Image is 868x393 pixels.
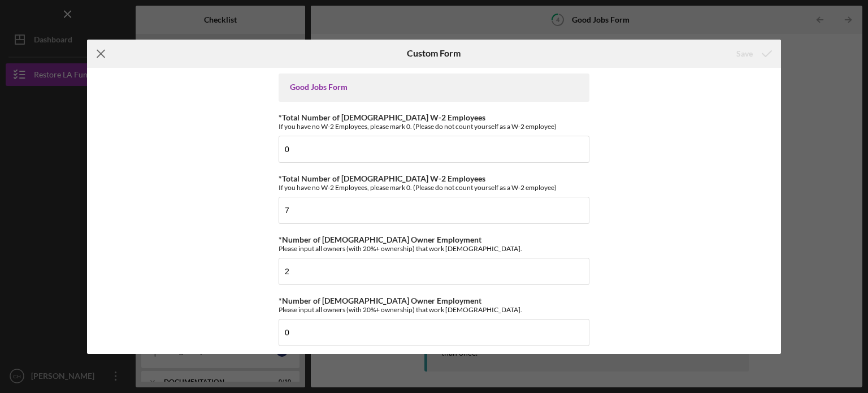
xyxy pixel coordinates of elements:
[736,42,753,65] div: Save
[279,113,485,122] label: *Total Number of [DEMOGRAPHIC_DATA] W-2 Employees
[279,122,589,131] div: If you have no W-2 Employees, please mark 0. (Please do not count yourself as a W-2 employee)
[279,244,589,253] div: Please input all owners (with 20%+ ownership) that work [DEMOGRAPHIC_DATA].
[279,305,589,314] div: Please input all owners (with 20%+ ownership) that work [DEMOGRAPHIC_DATA].
[725,42,781,65] button: Save
[279,174,485,183] label: *Total Number of [DEMOGRAPHIC_DATA] W-2 Employees
[290,83,578,92] div: Good Jobs Form
[279,183,589,192] div: If you have no W-2 Employees, please mark 0. (Please do not count yourself as a W-2 employee)
[279,296,481,305] label: *Number of [DEMOGRAPHIC_DATA] Owner Employment
[407,48,461,58] h6: Custom Form
[279,235,481,244] label: *Number of [DEMOGRAPHIC_DATA] Owner Employment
